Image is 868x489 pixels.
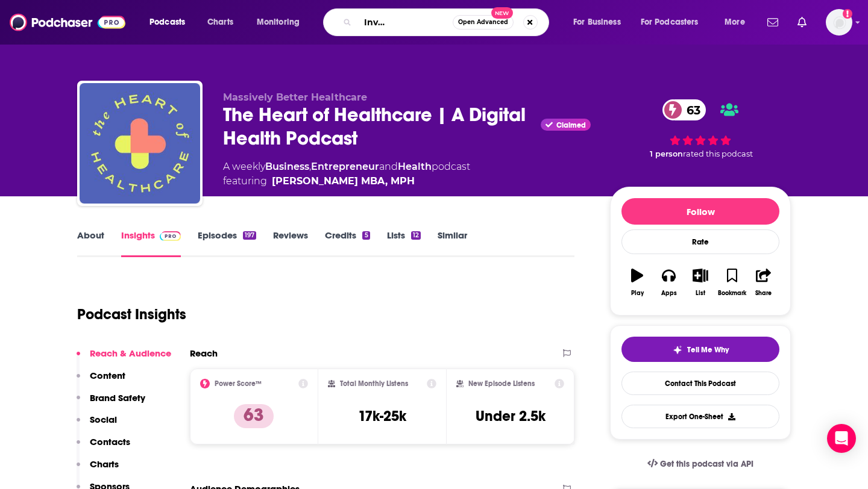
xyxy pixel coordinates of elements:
[411,231,421,240] div: 12
[362,231,370,240] div: 5
[725,14,745,31] span: More
[325,229,370,257] a: Credits5
[610,92,791,167] div: 63 1 personrated this podcast
[653,261,684,304] button: Apps
[77,414,117,436] button: Social
[438,229,467,257] a: Similar
[215,379,262,388] h2: Power Score™
[398,161,432,172] a: Health
[716,13,760,32] button: open menu
[273,229,308,257] a: Reviews
[641,14,699,31] span: For Podcasters
[491,7,513,19] span: New
[121,229,181,257] a: InsightsPodchaser Pro
[793,12,811,33] a: Show notifications dropdown
[77,347,171,370] button: Reach & Audience
[190,347,218,359] h2: Reach
[621,372,779,395] a: Contact This Podcast
[685,261,716,304] button: List
[223,160,470,188] div: A weekly podcast
[90,458,119,470] p: Charts
[661,290,677,297] div: Apps
[638,449,763,479] a: Get this podcast via API
[77,436,130,458] button: Contacts
[631,290,644,297] div: Play
[687,345,729,355] span: Tell Me Why
[90,347,171,359] p: Reach & Audience
[621,337,779,362] button: tell me why sparkleTell Me Why
[826,9,852,36] button: Show profile menu
[257,14,300,31] span: Monitoring
[77,305,186,323] h1: Podcast Insights
[379,161,398,172] span: and
[675,99,706,120] span: 63
[335,8,561,36] div: Search podcasts, credits, & more...
[621,229,779,254] div: Rate
[77,458,119,481] button: Charts
[826,9,852,36] span: Logged in as elliesachs09
[621,261,653,304] button: Play
[716,261,747,304] button: Bookmark
[77,370,125,392] button: Content
[843,9,852,19] svg: Add a profile image
[476,407,546,425] h3: Under 2.5k
[160,231,181,241] img: Podchaser Pro
[662,99,706,120] a: 63
[573,14,621,31] span: For Business
[696,290,705,297] div: List
[77,229,104,257] a: About
[660,459,753,469] span: Get this podcast via API
[10,11,125,34] img: Podchaser - Follow, Share and Rate Podcasts
[358,407,406,425] h3: 17k-25k
[243,231,256,240] div: 197
[683,149,753,158] span: rated this podcast
[826,9,852,36] img: User Profile
[309,161,311,172] span: ,
[565,13,636,32] button: open menu
[198,229,256,257] a: Episodes197
[234,404,274,428] p: 63
[556,122,586,128] span: Claimed
[223,92,367,103] span: Massively Better Healthcare
[90,392,145,403] p: Brand Safety
[265,161,309,172] a: Business
[453,15,514,30] button: Open AdvancedNew
[650,149,683,158] span: 1 person
[633,13,716,32] button: open menu
[90,370,125,381] p: Content
[356,13,453,32] input: Search podcasts, credits, & more...
[311,161,379,172] a: Entrepreneur
[90,414,117,425] p: Social
[387,229,421,257] a: Lists12
[77,392,145,414] button: Brand Safety
[718,290,746,297] div: Bookmark
[90,436,130,447] p: Contacts
[223,174,470,188] span: featuring
[673,345,682,355] img: tell me why sparkle
[755,290,772,297] div: Share
[763,12,783,33] a: Show notifications dropdown
[827,424,856,453] div: Open Intercom Messenger
[272,174,415,188] a: Halle Tecco MBA, MPH
[468,379,535,388] h2: New Episode Listens
[207,14,233,31] span: Charts
[458,19,508,25] span: Open Advanced
[200,13,241,32] a: Charts
[248,13,315,32] button: open menu
[141,13,201,32] button: open menu
[621,405,779,428] button: Export One-Sheet
[149,14,185,31] span: Podcasts
[748,261,779,304] button: Share
[621,198,779,225] button: Follow
[80,83,200,204] img: The Heart of Healthcare | A Digital Health Podcast
[340,379,408,388] h2: Total Monthly Listens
